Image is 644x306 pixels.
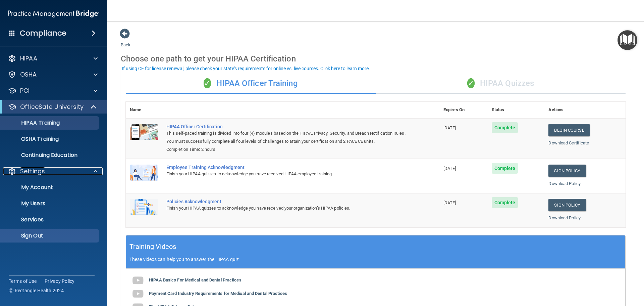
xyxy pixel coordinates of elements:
[9,278,37,285] a: Terms of Use
[166,204,406,212] div: Finish your HIPAA quizzes to acknowledge you have received your organization’s HIPAA policies.
[492,163,518,174] span: Complete
[166,170,406,178] div: Finish your HIPAA quizzes to acknowledge you have received HIPAA employee training.
[149,291,287,296] b: Payment Card Industry Requirements for Medical and Dental Practices
[20,167,45,175] p: Settings
[4,136,59,142] p: OSHA Training
[9,287,64,294] span: Ⓒ Rectangle Health 2024
[20,103,84,111] p: OfficeSafe University
[4,184,96,191] p: My Account
[618,30,637,50] button: Open Resource Center
[376,74,626,94] div: HIPAA Quizzes
[443,200,456,205] span: [DATE]
[121,65,371,72] button: If using CE for license renewal, please check your state's requirements for online vs. live cours...
[8,54,98,62] a: HIPAA
[548,165,586,177] a: Sign Policy
[121,49,631,69] div: Choose one path to get your HIPAA Certification
[439,102,488,118] th: Expires On
[126,102,162,118] th: Name
[4,216,96,223] p: Services
[544,102,626,118] th: Actions
[8,71,98,79] a: OSHA
[548,181,581,186] a: Download Policy
[20,87,30,95] p: PCI
[548,124,589,136] a: Begin Course
[443,166,456,171] span: [DATE]
[548,199,586,211] a: Sign Policy
[131,287,145,301] img: gray_youtube_icon.38fcd6cc.png
[166,124,406,129] a: HIPAA Officer Certification
[4,152,96,159] p: Continuing Education
[45,278,75,285] a: Privacy Policy
[528,258,636,285] iframe: Drift Widget Chat Controller
[126,74,376,94] div: HIPAA Officer Training
[4,200,96,207] p: My Users
[492,122,518,133] span: Complete
[149,277,241,282] b: HIPAA Basics For Medical and Dental Practices
[4,120,60,126] p: HIPAA Training
[548,140,589,145] a: Download Certificate
[8,87,98,95] a: PCI
[488,102,545,118] th: Status
[8,167,98,175] a: Settings
[129,257,622,262] p: These videos can help you to answer the HIPAA quiz
[121,34,130,47] a: Back
[492,197,518,208] span: Complete
[443,125,456,130] span: [DATE]
[166,129,406,145] div: This self-paced training is divided into four (4) modules based on the HIPAA, Privacy, Security, ...
[204,78,211,88] span: ✓
[548,215,581,220] a: Download Policy
[8,7,99,20] img: PMB logo
[467,78,475,88] span: ✓
[20,29,66,38] h4: Compliance
[129,241,176,253] h5: Training Videos
[131,274,145,287] img: gray_youtube_icon.38fcd6cc.png
[166,145,406,154] div: Completion Time: 2 hours
[166,199,406,204] div: Policies Acknowledgment
[20,54,37,62] p: HIPAA
[8,103,97,111] a: OfficeSafe University
[4,232,96,239] p: Sign Out
[20,71,37,79] p: OSHA
[122,66,370,71] div: If using CE for license renewal, please check your state's requirements for online vs. live cours...
[166,165,406,170] div: Employee Training Acknowledgment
